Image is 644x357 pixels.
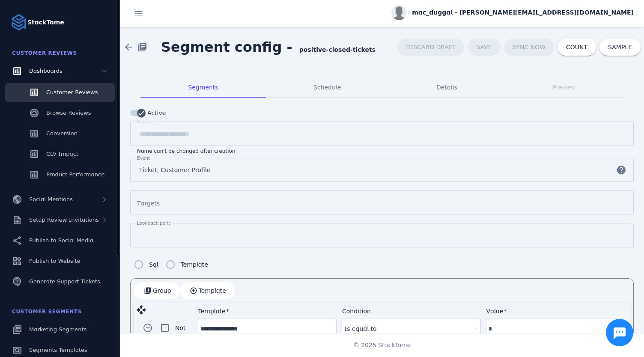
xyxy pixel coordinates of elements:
a: Product Performance [5,165,115,184]
mat-label: Name [137,119,150,124]
span: Customer Segments [12,309,82,315]
mat-label: Lookback period [137,220,174,226]
a: Publish to Social Media [5,231,115,250]
img: Logo image [10,14,27,31]
strong: positive-closed-tickets [299,46,376,53]
span: Social Mentions [29,196,73,202]
span: mac_duggal - [PERSON_NAME][EMAIL_ADDRESS][DOMAIN_NAME] [412,8,634,17]
span: SAMPLE [608,44,632,50]
label: Active [146,108,166,118]
span: Schedule [313,84,341,90]
span: Template [199,288,226,294]
a: CLV Impact [5,145,115,164]
span: Group [153,288,171,294]
mat-form-field: Segment events [130,158,634,190]
mat-label: Template [198,308,226,315]
span: Segments Templates [29,347,87,353]
mat-label: Targets [137,200,160,207]
span: Details [436,84,457,90]
button: Template [180,282,235,299]
label: Not [173,323,186,333]
span: Publish to Social Media [29,237,93,244]
span: Generate Support Tickets [29,278,100,285]
mat-icon: library_books [137,42,147,52]
span: Is equal to [344,324,377,334]
span: Publish to Website [29,258,80,264]
img: profile.jpg [391,5,407,20]
span: © 2025 StackTome [353,341,411,350]
span: Dashboards [29,68,63,74]
span: Customer Reviews [46,89,98,95]
a: Browse Reviews [5,104,115,122]
span: Segments [188,84,218,90]
a: Customer Reviews [5,83,115,102]
a: Marketing Segments [5,320,115,339]
mat-label: Value [486,308,504,315]
button: COUNT [558,39,596,56]
span: Setup Review Invitations [29,217,99,223]
span: CLV Impact [46,151,78,157]
mat-form-field: Segment name [130,122,634,155]
mat-radio-group: Segment config type [130,256,208,273]
mat-icon: help [611,165,632,175]
a: Generate Support Tickets [5,272,115,291]
mat-label: Condition [342,308,371,315]
mat-form-field: Segment targets [130,190,634,223]
mat-label: Events [137,155,152,161]
span: Customer Reviews [12,50,77,56]
input: Template [200,324,334,334]
button: Group [134,282,180,299]
a: Publish to Website [5,252,115,271]
a: Conversion [5,124,115,143]
mat-hint: Name can't be changed after creation [137,146,236,155]
button: SAMPLE [599,39,641,56]
span: COUNT [566,44,587,50]
span: Conversion [46,130,78,137]
span: Ticket, Customer Profile [139,165,210,175]
label: Template [179,259,208,270]
button: mac_duggal - [PERSON_NAME][EMAIL_ADDRESS][DOMAIN_NAME] [391,5,634,20]
span: Segment config - [154,32,299,62]
strong: StackTome [27,18,64,27]
span: Browse Reviews [46,110,91,116]
label: Sql [147,259,158,270]
span: Product Performance [46,171,104,178]
span: Marketing Segments [29,326,86,333]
